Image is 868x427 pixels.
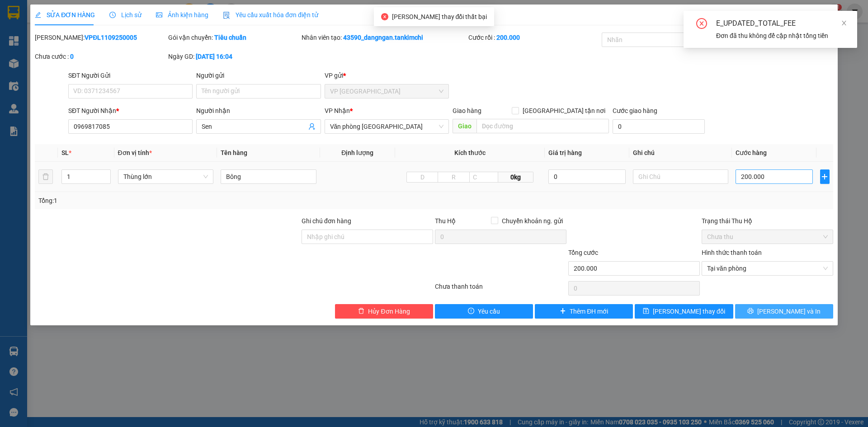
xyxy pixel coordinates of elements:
span: Chuyển khoản ng. gửi [498,216,566,226]
input: D [406,172,439,183]
label: Hình thức thanh toán [702,249,762,256]
span: exclamation-circle [468,308,474,315]
b: 200.000 [496,34,520,41]
input: Ghi Chú [633,169,729,184]
span: VP Đà Lạt [330,84,443,98]
span: clock-circle [109,12,116,18]
button: delete [38,169,53,184]
button: printer[PERSON_NAME] và In [735,304,833,319]
input: Cước giao hàng [613,119,705,134]
span: Hủy Đơn Hàng [368,306,410,316]
div: Đơn đã thu không để cập nhật tổng tiền [716,31,846,41]
span: plus [560,308,566,315]
div: E_UPDATED_TOTAL_FEE [716,18,846,29]
label: Cước giao hàng [613,107,657,114]
span: Kích thước [454,149,486,156]
b: [DATE] 16:04 [196,53,232,60]
div: Cước rồi : [468,33,600,42]
b: 0 [70,53,74,60]
input: Ghi chú đơn hàng [302,230,433,244]
button: exclamation-circleYêu cầu [435,304,533,319]
span: Ảnh kiện hàng [156,11,208,19]
div: Gói vận chuyển: [168,33,300,42]
span: [PERSON_NAME] và In [757,306,821,316]
span: Giao hàng [453,107,481,114]
span: close-circle [381,13,388,20]
span: SL [61,149,69,156]
div: Người nhận [196,106,321,116]
div: Chưa cước : [35,52,166,61]
div: Nhân viên tạo: [302,33,467,42]
span: Yêu cầu [478,306,500,316]
button: plus [820,169,830,184]
div: SĐT Người Nhận [68,106,193,116]
span: edit [35,12,41,18]
input: VD: Bàn, Ghế [221,169,316,184]
span: SỬA ĐƠN HÀNG [35,11,95,19]
span: Tổng cước [568,249,598,256]
span: 0kg [498,172,533,183]
span: close [841,20,847,26]
span: Lịch sử [109,11,142,19]
span: Giá trị hàng [548,149,582,156]
span: plus [821,173,829,180]
label: Ghi chú đơn hàng [302,217,351,225]
div: [PERSON_NAME]: [35,33,166,42]
div: SĐT Người Gửi [68,70,193,80]
button: deleteHủy Đơn Hàng [335,304,433,319]
input: R [438,172,470,183]
span: Thùng lớn [123,170,208,183]
span: close-circle [696,18,707,31]
button: save[PERSON_NAME] thay đổi [635,304,733,319]
span: VP Nhận [325,107,350,114]
span: printer [747,308,754,315]
span: Định lượng [341,149,373,156]
span: [GEOGRAPHIC_DATA] tận nơi [519,106,609,116]
b: 43590_dangngan.tankimchi [343,34,423,41]
span: Chưa thu [707,230,828,244]
span: [PERSON_NAME] thay đổi thất bại [392,13,487,20]
span: Yêu cầu xuất hóa đơn điện tử [223,11,318,19]
button: Close [812,5,838,30]
span: Thêm ĐH mới [570,306,608,316]
span: Thu Hộ [435,217,456,225]
div: VP gửi [325,70,449,80]
div: Tổng: 1 [38,196,335,206]
div: Ngày GD: [168,52,300,61]
th: Ghi chú [629,144,732,162]
span: delete [358,308,364,315]
div: Chưa thanh toán [434,282,567,297]
img: icon [223,12,230,19]
span: Tại văn phòng [707,262,828,275]
span: user-add [308,123,316,130]
button: plusThêm ĐH mới [535,304,633,319]
span: Đơn vị tính [118,149,152,156]
div: Trạng thái Thu Hộ [702,216,833,226]
div: Người gửi [196,70,321,80]
span: picture [156,12,162,18]
span: Giao [453,119,476,133]
span: [PERSON_NAME] thay đổi [653,306,725,316]
span: Cước hàng [736,149,767,156]
span: Văn phòng Đà Nẵng [330,120,443,133]
b: VPĐL1109250005 [85,34,137,41]
span: save [643,308,649,315]
span: Tên hàng [221,149,247,156]
input: C [469,172,498,183]
input: Dọc đường [476,119,609,133]
b: Tiêu chuẩn [214,34,246,41]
